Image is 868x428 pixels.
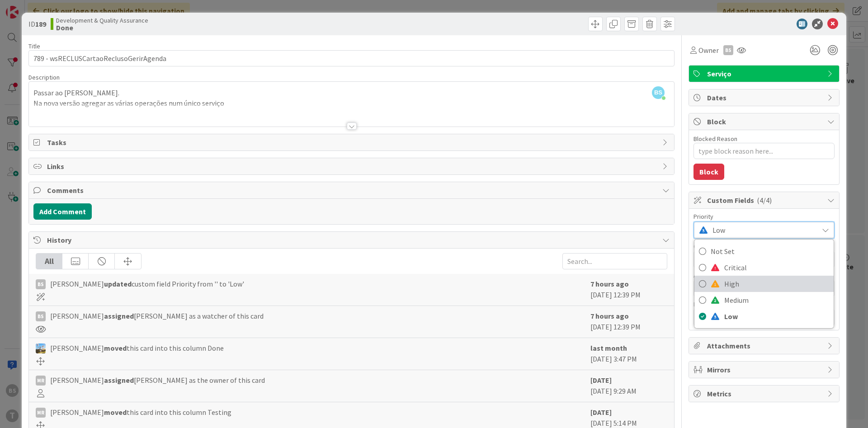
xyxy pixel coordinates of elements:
[33,203,92,220] button: Add Comment
[757,196,772,205] span: ( 4/4 )
[33,88,670,98] p: Passar ao [PERSON_NAME].
[590,310,667,333] div: [DATE] 12:39 PM
[104,311,134,320] b: assigned
[33,98,670,108] p: Na nova versão agregar as várias operações num único serviço
[56,17,148,24] span: Development & Quality Assurance
[693,135,737,143] label: Blocked Reason
[47,137,658,148] span: Tasks
[707,116,823,127] span: Block
[707,195,823,206] span: Custom Fields
[694,292,834,308] a: Medium
[50,375,265,386] span: [PERSON_NAME] [PERSON_NAME] as the owner of this card
[47,161,658,172] span: Links
[590,408,612,417] b: [DATE]
[707,364,823,375] span: Mirrors
[707,92,823,103] span: Dates
[694,243,834,259] a: Not Set
[693,301,835,307] div: Milestone
[28,42,40,50] label: Title
[104,279,132,288] b: updated
[712,224,814,236] span: Low
[693,213,835,220] div: Priority
[36,254,62,269] div: All
[694,276,834,292] a: High
[590,278,667,301] div: [DATE] 12:39 PM
[50,343,224,353] span: [PERSON_NAME] this card into this column Done
[724,277,829,291] span: High
[693,243,835,249] div: Complexidade
[707,68,823,79] span: Serviço
[724,261,829,274] span: Critical
[590,279,629,288] b: 7 hours ago
[28,73,60,81] span: Description
[590,376,612,385] b: [DATE]
[723,45,733,55] div: BS
[711,245,829,258] span: Not Set
[36,376,46,386] div: MR
[36,279,46,289] div: BS
[590,375,667,397] div: [DATE] 9:29 AM
[47,185,658,196] span: Comments
[50,407,231,418] span: [PERSON_NAME] this card into this column Testing
[693,272,835,278] div: Area
[693,164,724,180] button: Block
[36,343,46,353] img: DG
[28,19,46,29] span: ID
[56,24,148,31] b: Done
[707,340,823,351] span: Attachments
[707,388,823,399] span: Metrics
[590,343,627,353] b: last month
[104,343,127,353] b: moved
[724,310,829,323] span: Low
[562,253,667,269] input: Search...
[35,19,46,28] b: 189
[104,408,127,417] b: moved
[590,311,629,320] b: 7 hours ago
[590,343,667,365] div: [DATE] 3:47 PM
[50,278,244,289] span: [PERSON_NAME] custom field Priority from '' to 'Low'
[724,293,829,307] span: Medium
[36,311,46,321] div: BS
[698,45,719,56] span: Owner
[694,259,834,276] a: Critical
[50,310,264,321] span: [PERSON_NAME] [PERSON_NAME] as a watcher of this card
[694,308,834,325] a: Low
[104,376,134,385] b: assigned
[47,235,658,245] span: History
[36,408,46,418] div: MR
[28,50,675,66] input: type card name here...
[652,86,665,99] span: BS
